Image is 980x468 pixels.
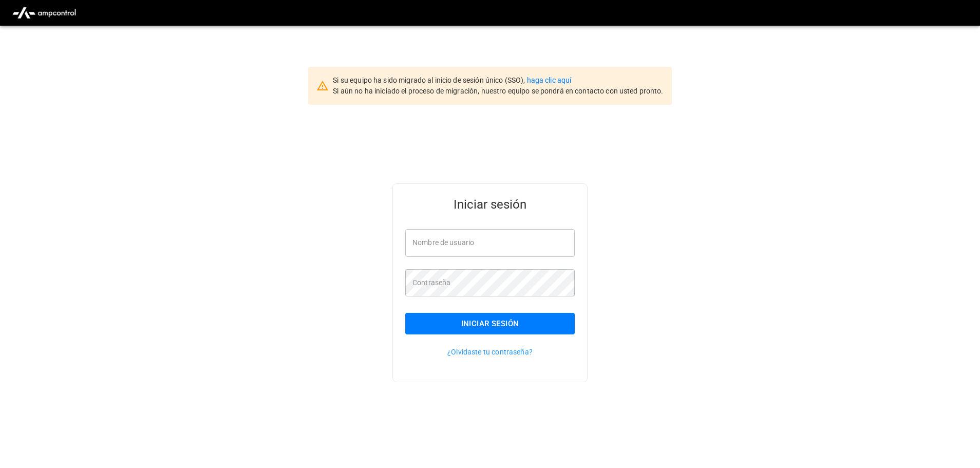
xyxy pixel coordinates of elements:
img: ampcontrol.io logo [8,3,80,23]
a: haga clic aquí [527,76,572,84]
span: Si su equipo ha sido migrado al inicio de sesión único (SSO), [333,76,526,84]
button: Iniciar sesión [405,313,575,334]
span: Si aún no ha iniciado el proceso de migración, nuestro equipo se pondrá en contacto con usted pro... [333,87,663,95]
p: ¿Olvidaste tu contraseña? [405,347,575,357]
h5: Iniciar sesión [405,196,575,213]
